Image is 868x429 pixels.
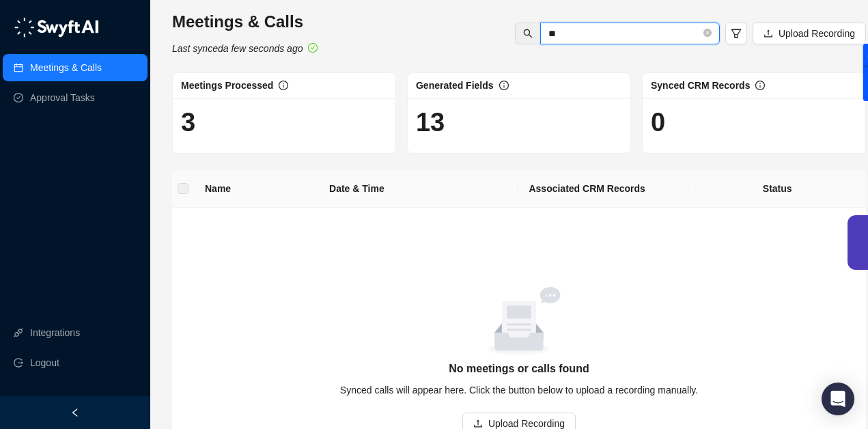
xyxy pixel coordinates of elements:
span: left [70,408,80,417]
th: Date & Time [318,170,518,208]
span: Synced CRM Records [651,80,750,91]
a: Integrations [30,319,80,346]
h1: 0 [651,107,857,138]
span: logout [14,358,23,368]
span: Generated Fields [416,80,494,91]
a: Approval Tasks [30,84,95,111]
img: logo-05li4sbe.png [14,17,99,38]
span: upload [764,29,773,38]
span: search [523,29,533,38]
span: info-circle [755,81,765,90]
h3: Meetings & Calls [172,11,318,33]
th: Associated CRM Records [518,170,688,208]
span: upload [473,419,483,428]
th: Name [194,170,318,208]
th: Status [688,170,866,208]
span: info-circle [499,81,509,90]
span: close-circle [703,29,712,37]
div: Open Intercom Messenger [822,383,854,415]
span: Meetings Processed [181,80,273,91]
h1: 13 [416,107,622,138]
span: check-circle [308,43,318,53]
a: Meetings & Calls [30,54,102,81]
h5: No meetings or calls found [188,361,850,377]
button: Upload Recording [753,23,866,44]
span: filter [731,28,742,39]
i: Last synced a few seconds ago [172,43,303,54]
h1: 3 [181,107,387,138]
span: info-circle [279,81,288,90]
span: Upload Recording [779,26,855,41]
span: Logout [30,349,59,376]
span: Synced calls will appear here. Click the button below to upload a recording manually. [340,385,698,396]
span: close-circle [703,27,712,40]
